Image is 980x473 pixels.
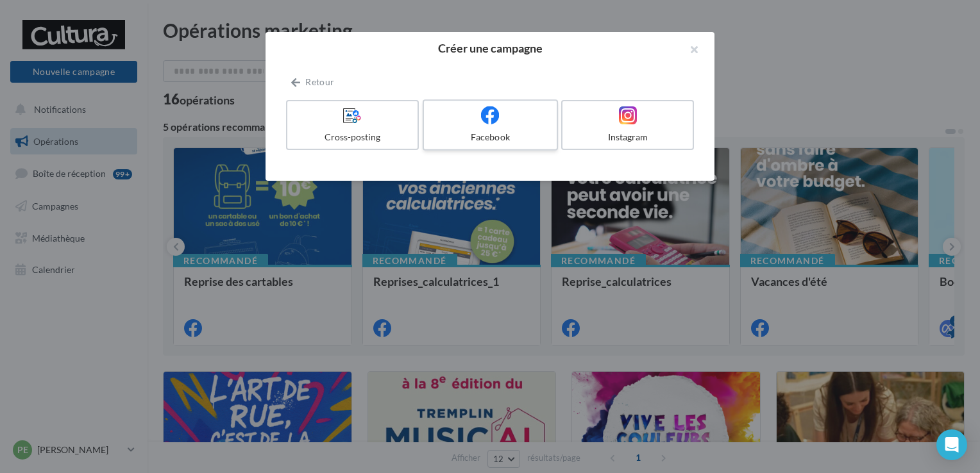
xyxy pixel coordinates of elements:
div: Instagram [568,131,688,144]
button: Retour [286,74,339,90]
div: Facebook [429,131,551,144]
div: Open Intercom Messenger [936,429,967,460]
div: Cross-posting [292,131,412,144]
h2: Créer une campagne [286,42,694,54]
